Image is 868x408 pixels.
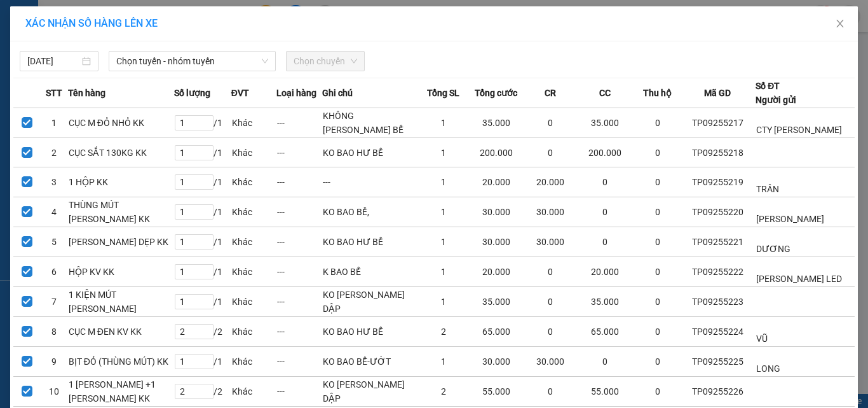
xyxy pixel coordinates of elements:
[276,317,322,347] td: ---
[466,197,526,227] td: 30.000
[466,287,526,317] td: 35.000
[575,167,635,197] td: 0
[575,287,635,317] td: 35.000
[276,287,322,317] td: ---
[526,108,575,138] td: 0
[174,138,231,167] td: / 1
[756,334,768,344] span: VŨ
[4,48,44,62] span: Thu hộ:
[681,167,756,197] td: TP09255219
[635,138,680,167] td: 0
[545,86,556,100] span: CR
[421,317,466,347] td: 2
[276,377,322,407] td: ---
[41,167,68,197] td: 3
[635,287,680,317] td: 0
[756,184,779,194] span: TRÂN
[276,138,322,167] td: ---
[681,317,756,347] td: TP09255224
[681,108,756,138] td: TP09255217
[681,257,756,287] td: TP09255222
[421,347,466,377] td: 1
[276,108,322,138] td: ---
[526,138,575,167] td: 0
[68,347,174,377] td: BỊT ĐỎ (THÙNG MÚT) KK
[466,347,526,377] td: 30.000
[526,197,575,227] td: 30.000
[231,108,276,138] td: Khác
[681,287,756,317] td: TP09255223
[41,108,68,138] td: 1
[575,347,635,377] td: 0
[261,57,269,65] span: down
[322,347,421,377] td: KO BAO BỂ-ƯỚT
[466,377,526,407] td: 55.000
[421,167,466,197] td: 1
[174,347,231,377] td: / 1
[322,317,421,347] td: KO BAO HƯ BỂ
[174,167,231,197] td: / 1
[41,287,68,317] td: 7
[276,257,322,287] td: ---
[635,167,680,197] td: 0
[5,81,179,117] span: Tên hàng:
[756,244,790,254] span: DƯƠNG
[322,227,421,257] td: KO BAO HƯ BỂ
[421,287,466,317] td: 1
[635,347,680,377] td: 0
[575,377,635,407] td: 55.000
[68,138,174,167] td: CỤC SẮT 130KG KK
[174,377,231,407] td: / 2
[635,257,680,287] td: 0
[4,64,47,78] span: Ghi chú:
[322,86,353,100] span: Ghi chú
[681,227,756,257] td: TP09255221
[526,287,575,317] td: 0
[681,138,756,167] td: TP09255218
[231,227,276,257] td: Khác
[294,52,357,71] span: Chọn chuyến
[322,197,421,227] td: KO BAO BỂ,
[46,86,62,100] span: STT
[231,197,276,227] td: Khác
[466,257,526,287] td: 20.000
[5,81,179,117] span: 1 cục đen kv kk (SL:
[635,317,680,347] td: 0
[681,197,756,227] td: TP09255220
[276,347,322,377] td: ---
[231,317,276,347] td: Khác
[174,197,231,227] td: / 1
[276,167,322,197] td: ---
[322,138,421,167] td: KO BAO HƯ BỂ
[68,227,174,257] td: [PERSON_NAME] DẸP KK
[421,108,466,138] td: 1
[635,108,680,138] td: 0
[756,125,842,135] span: CTY [PERSON_NAME]
[69,32,107,46] span: 35.000
[599,86,611,100] span: CC
[41,227,68,257] td: 5
[276,197,322,227] td: ---
[68,377,174,407] td: 1 [PERSON_NAME] +1 [PERSON_NAME] KK
[174,257,231,287] td: / 1
[276,86,316,100] span: Loại hàng
[466,138,526,167] td: 200.000
[174,317,231,347] td: / 2
[466,167,526,197] td: 20.000
[231,377,276,407] td: Khác
[466,317,526,347] td: 65.000
[41,347,68,377] td: 9
[421,227,466,257] td: 1
[575,227,635,257] td: 0
[681,347,756,377] td: TP09255225
[421,257,466,287] td: 1
[4,32,66,46] span: Chưa cước:
[231,86,249,100] span: ĐVT
[68,108,174,138] td: CỤC M ĐỎ NHỎ KK
[643,86,672,100] span: Thu hộ
[41,197,68,227] td: 4
[174,108,231,138] td: / 1
[526,257,575,287] td: 0
[575,197,635,227] td: 0
[756,79,796,107] div: Số ĐT Người gửi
